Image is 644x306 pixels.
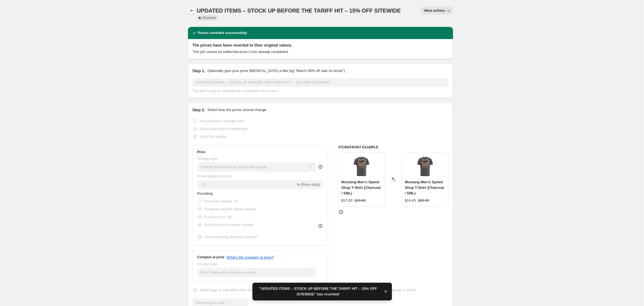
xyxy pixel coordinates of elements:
[200,134,226,139] span: Use CSV upload
[424,8,445,13] span: More actions
[207,68,345,74] p: Optionally give your price [MEDICAL_DATA] a title (eg "March 30% off sale on boots")
[350,155,373,178] img: FD207579-CRHT_BACK_80x.png
[207,107,266,113] p: Select how the prices should change
[200,127,248,131] span: Set product prices individually
[197,180,296,189] input: -15
[197,8,401,14] span: UPDATED ITEMS – STOCK UP BEFORE THE TARIFF HIT – 15% OFF SITEWIDE
[227,255,274,259] button: What's the compare at price?
[338,145,448,150] h6: STOREFRONT EXAMPLE
[192,68,205,74] h2: Step 1.
[197,174,231,178] span: Price change amount
[204,207,256,211] span: Round to nearest whole number
[192,50,289,54] i: This job cannot be edited because it has already completed.
[192,107,205,113] h2: Step 2.
[418,198,429,203] strike: $20.00
[197,150,205,154] h3: Price
[200,119,244,123] span: Use bulk price change rules
[197,255,225,259] h3: Compare at price
[200,288,274,292] span: Select tags to add while price change is active
[192,42,448,48] h2: The prices have been reverted to their original values.
[318,164,323,170] div: help
[405,180,444,195] span: Mustang Men's Speed Shop T-Shirt (Charcoal / SML)
[421,7,453,15] button: More actions
[204,199,238,203] span: Round to nearest .01
[204,215,231,219] span: End prices in .99
[197,156,218,161] span: Change type
[414,155,436,178] img: FD207579-CRHT_BACK_80x.png
[405,198,416,203] div: $14.45
[341,180,381,195] span: Mustang Men's Speed Shop T-Shirt (Charcoal / SML)
[256,286,381,297] span: "UPDATED ITEMS – STOCK UP BEFORE THE TARIFF HIT – 15% OFF SITEWIDE" has reverted!
[204,235,258,239] span: Show rounding direction options?
[197,262,218,266] span: Change type
[341,198,353,203] div: $17.00
[355,198,366,203] strike: $20.00
[192,78,448,87] input: 30% off holiday sale
[198,30,247,36] h2: Prices reverted successfully
[192,89,279,93] span: This title is just for internal use, customers won't see it
[202,16,216,20] span: Reverted
[188,7,196,15] button: Price change jobs
[297,182,320,187] span: % (Price drop)
[204,223,254,227] span: End prices in a certain number
[197,191,213,196] span: Rounding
